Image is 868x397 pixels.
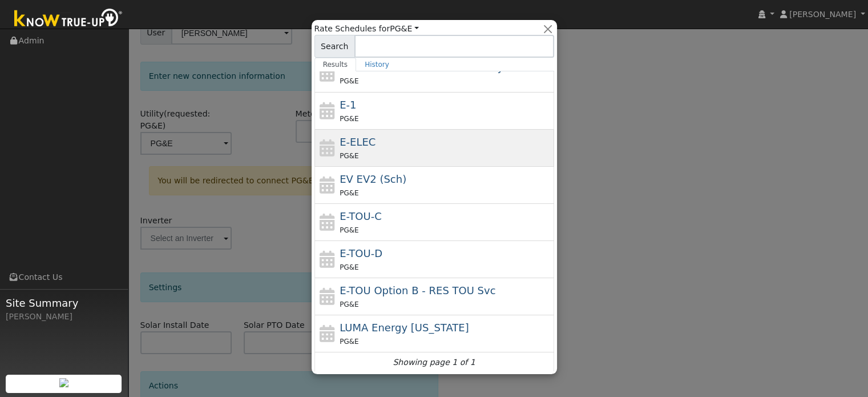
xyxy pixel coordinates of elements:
span: PG&E [340,152,358,160]
span: E-TOU-C [340,210,382,222]
a: History [356,58,398,71]
span: PG&E [340,115,358,123]
span: Site Summary [6,295,122,311]
a: PG&E [390,24,419,33]
a: Results [314,58,357,71]
span: PG&E [340,300,358,308]
span: E-TOU-D [340,247,382,259]
span: LUMA Energy [US_STATE] [340,322,469,334]
span: [PERSON_NAME] [789,10,856,19]
span: E-ELEC [340,136,376,148]
span: PG&E [340,189,358,197]
span: PG&E [340,263,358,271]
img: Know True-Up [9,6,128,32]
span: E-TOU Option B - Residential Time of Use Service (All Baseline Regions) [340,284,495,296]
span: PG&E [340,77,358,85]
span: PG&E [340,338,358,346]
span: PG&E [340,226,358,234]
img: retrieve [59,378,68,387]
span: Search [314,35,355,58]
span: E-1 [340,99,356,111]
span: Rate Schedules for [314,23,419,35]
span: Electric Vehicle EV2 (Sch) [340,173,406,185]
i: Showing page 1 of 1 [393,356,475,368]
div: [PERSON_NAME] [6,311,122,323]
